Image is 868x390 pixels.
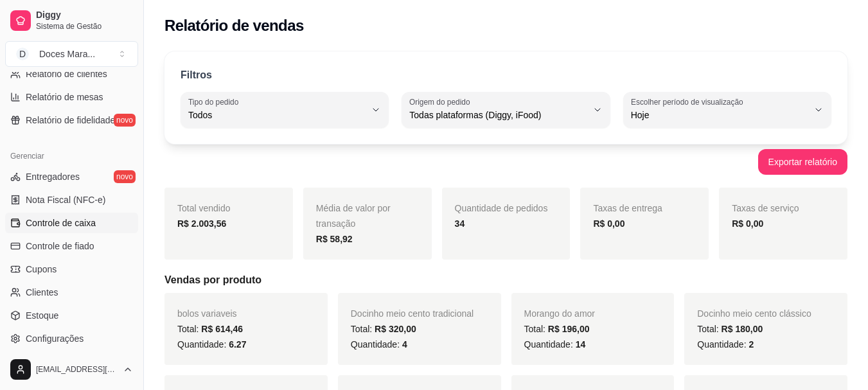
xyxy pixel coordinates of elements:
[5,41,138,67] button: Select a team
[26,263,57,276] span: Cupons
[402,92,610,128] button: Origem do pedidoTodas plataformas (Diggy, iFood)
[524,324,590,334] span: Total:
[5,190,138,210] a: Nota Fiscal (NFC-e)
[409,96,474,107] label: Origem do pedido
[26,91,103,103] span: Relatório de mesas
[5,166,138,187] a: Entregadoresnovo
[164,272,847,288] h5: Vendas por produto
[181,92,389,128] button: Tipo do pedidoTodos
[524,308,596,319] span: Morango do amor
[5,236,138,256] a: Controle de fiado
[5,213,138,233] a: Controle de caixa
[697,308,811,319] span: Docinho meio cento clássico
[181,67,212,83] p: Filtros
[593,218,624,229] strong: R$ 0,00
[5,282,138,303] a: Clientes
[177,339,246,350] span: Quantidade:
[26,286,58,299] span: Clientes
[177,218,226,229] strong: R$ 2.003,56
[26,67,107,80] span: Relatório de clientes
[697,339,754,350] span: Quantidade:
[722,324,763,334] span: R$ 180,00
[316,203,391,229] span: Média de valor por transação
[26,170,80,183] span: Entregadores
[5,110,138,130] a: Relatório de fidelidadenovo
[748,339,754,350] span: 2
[16,48,29,60] span: D
[697,324,763,334] span: Total:
[26,114,115,127] span: Relatório de fidelidade
[5,354,138,385] button: [EMAIL_ADDRESS][DOMAIN_NAME]
[351,308,474,319] span: Docinho meio cento tradicional
[455,203,548,213] span: Quantidade de pedidos
[402,339,407,350] span: 4
[26,332,84,345] span: Configurações
[375,324,416,334] span: R$ 320,00
[177,203,231,213] span: Total vendido
[188,96,243,107] label: Tipo do pedido
[5,87,138,107] a: Relatório de mesas
[36,364,118,375] span: [EMAIL_ADDRESS][DOMAIN_NAME]
[177,324,243,334] span: Total:
[576,339,586,350] span: 14
[188,109,366,121] span: Todos
[758,149,847,175] button: Exportar relatório
[26,217,96,229] span: Controle de caixa
[593,203,662,213] span: Taxas de entrega
[5,328,138,349] a: Configurações
[36,10,133,21] span: Diggy
[524,339,586,350] span: Quantidade:
[351,339,407,350] span: Quantidade:
[164,15,304,36] h2: Relatório de vendas
[732,218,763,229] strong: R$ 0,00
[5,305,138,326] a: Estoque
[351,324,416,334] span: Total:
[229,339,246,350] span: 6.27
[5,146,138,166] div: Gerenciar
[409,109,587,121] span: Todas plataformas (Diggy, iFood)
[732,203,799,213] span: Taxas de serviço
[548,324,590,334] span: R$ 196,00
[631,109,808,121] span: Hoje
[177,308,237,319] span: bolos variaveis
[26,193,105,206] span: Nota Fiscal (NFC-e)
[36,21,133,31] span: Sistema de Gestão
[5,259,138,279] a: Cupons
[623,92,831,128] button: Escolher período de visualizaçãoHoje
[5,5,138,36] a: DiggySistema de Gestão
[5,64,138,84] a: Relatório de clientes
[26,309,58,322] span: Estoque
[26,240,94,253] span: Controle de fiado
[39,48,95,60] div: Doces Mara ...
[455,218,465,229] strong: 34
[316,234,353,244] strong: R$ 58,92
[201,324,243,334] span: R$ 614,46
[631,96,747,107] label: Escolher período de visualização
